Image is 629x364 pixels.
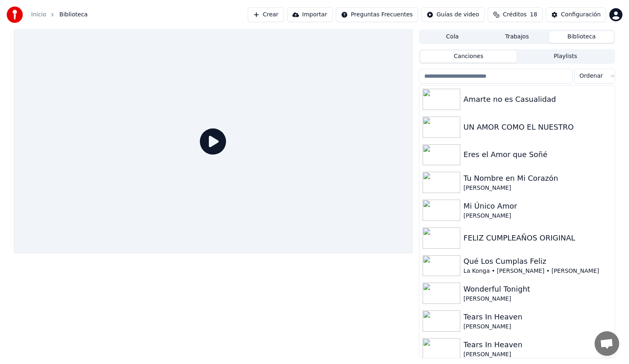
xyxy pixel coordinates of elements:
button: Créditos18 [488,7,543,22]
div: Amarte no es Casualidad [464,94,611,105]
div: Qué Los Cumplas Feliz [464,256,611,267]
button: Importar [287,7,333,22]
div: Tu Nombre en Mi Corazón [464,173,611,184]
a: Inicio [31,11,46,19]
div: La Konga • [PERSON_NAME] • [PERSON_NAME] [464,267,611,275]
button: Preguntas Frecuentes [336,7,418,22]
a: Chat abierto [595,331,619,356]
button: Biblioteca [549,31,614,43]
div: Configuración [561,11,601,19]
button: Guías de video [421,7,484,22]
nav: breadcrumb [31,11,88,19]
button: Canciones [420,51,517,63]
div: [PERSON_NAME] [464,323,611,331]
span: Ordenar [579,72,603,80]
button: Crear [248,7,284,22]
span: 18 [530,11,537,19]
button: Configuración [546,7,606,22]
div: UN AMOR COMO EL NUESTRO [464,121,611,133]
button: Trabajos [485,31,550,43]
div: Eres el Amor que Soñé [464,149,611,160]
div: FELIZ CUMPLEAÑOS ORIGINAL [464,232,611,244]
div: Wonderful Tonight [464,283,611,295]
span: Biblioteca [59,11,88,19]
img: youka [7,7,23,23]
div: [PERSON_NAME] [464,212,611,220]
div: Tears In Heaven [464,311,611,323]
div: [PERSON_NAME] [464,295,611,303]
button: Cola [420,31,485,43]
div: Tears In Heaven [464,339,611,351]
div: [PERSON_NAME] [464,351,611,359]
span: Créditos [503,11,527,19]
div: [PERSON_NAME] [464,184,611,192]
div: Mi Único Amor [464,200,611,212]
button: Playlists [517,51,614,63]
